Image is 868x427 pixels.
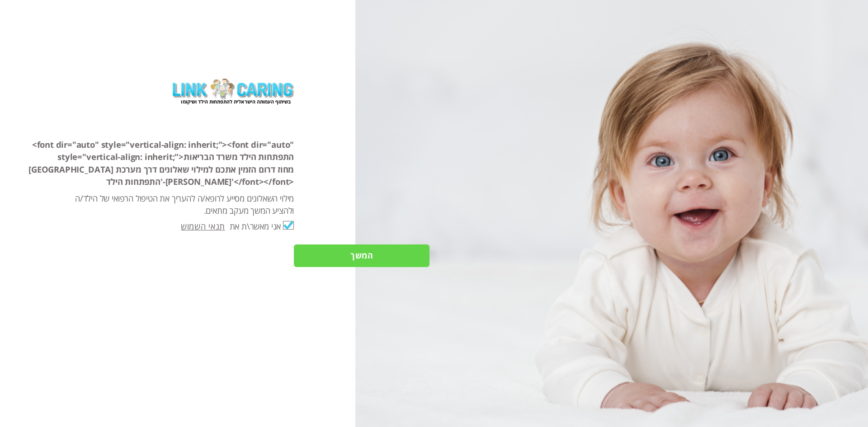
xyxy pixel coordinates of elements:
font: מילוי השאלונים מסייע לרופא/ה להעריך את הטיפול הרפואי של הילד/ה ולהציע המשך מעקב מתאים. [75,192,294,216]
input: המשך [294,244,429,267]
font: תנאי השמוש [181,221,225,232]
font: אני מאשר\ת את [230,221,281,232]
font: בשיתוף העמותה הישראלית להתפתחות הילד ושיקומו [181,99,291,105]
font: <font dir="auto" style="vertical-align: inherit;"><font dir="auto" style="vertical-align: inherit... [28,139,294,187]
